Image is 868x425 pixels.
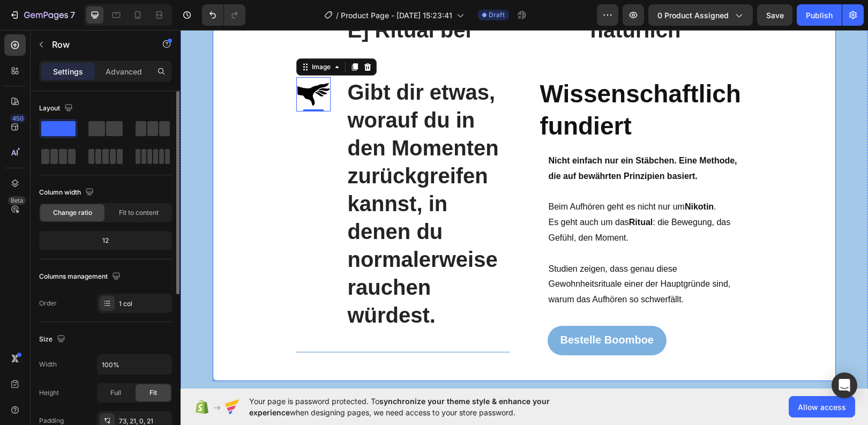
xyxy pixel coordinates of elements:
[766,11,784,20] span: Save
[119,208,159,218] span: Fit to content
[797,4,842,26] button: Publish
[98,355,171,374] input: Auto
[657,10,729,21] span: 0 product assigned
[39,299,57,308] div: Order
[53,66,83,77] p: Settings
[368,169,563,215] p: Beim Aufhören geht es nicht nur um . Es geht auch um das : die Bewegung, das Gefühl, den Moment.
[358,47,572,114] h2: Wissenschaftlich fundiert
[8,196,26,205] div: Beta
[757,4,792,26] button: Save
[336,10,339,21] span: /
[110,388,121,398] span: Full
[149,388,157,398] span: Fit
[70,9,75,21] p: 7
[368,126,557,151] strong: Nicht einfach nur ein Stäbchen. Eine Methode, die auf bewährten Prinzipien basiert.
[10,114,26,123] div: 450
[202,4,245,26] div: Undo/Redo
[39,388,59,398] div: Height
[249,397,550,417] span: synchronize your theme style & enhance your experience
[448,188,472,197] strong: Ritual
[489,10,505,20] span: Draft
[504,172,533,181] strong: Nikotin
[52,38,143,51] p: Row
[39,101,75,116] div: Layout
[41,233,170,248] div: 12
[119,299,169,309] div: 1 col
[341,10,452,21] span: Product Page - [DATE] 15:23:41
[806,10,833,21] div: Publish
[39,270,123,284] div: Columns management
[4,4,80,26] button: 7
[380,304,473,316] strong: Bestelle Boomboe
[181,30,868,389] iframe: Design area
[798,401,846,413] span: Allow access
[368,232,563,278] p: Studien zeigen, dass genau diese Gewohnheitsrituale einer der Hauptgründe sind, warum das Aufhöre...
[39,360,57,369] div: Width
[249,396,592,418] span: Your page is password protected. To when designing pages, we need access to your store password.
[789,396,855,417] button: Allow access
[39,332,68,347] div: Size
[106,66,142,77] p: Advanced
[832,372,857,398] div: Open Intercom Messenger
[367,296,486,325] button: <p><span style="font-size:20px;"><strong>Bestelle Boomboe</strong></span></p><p>&nbsp;</p>
[39,185,96,200] div: Column width
[53,208,92,218] span: Change ratio
[648,4,753,26] button: 0 product assigned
